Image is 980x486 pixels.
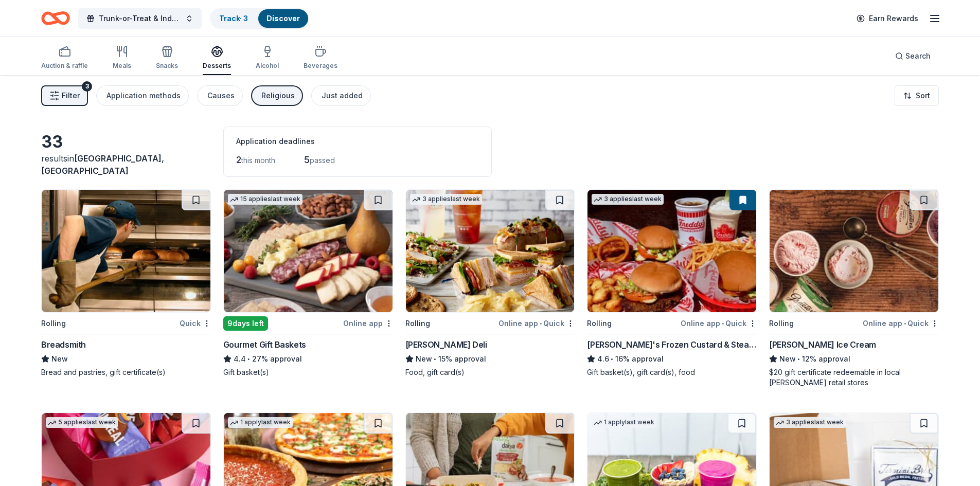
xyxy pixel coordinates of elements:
[798,355,800,363] span: •
[236,154,241,165] span: 2
[156,41,178,75] button: Snacks
[405,353,575,365] div: 15% approval
[597,353,609,365] span: 4.6
[223,367,393,377] div: Gift basket(s)
[587,189,757,377] a: Image for Freddy's Frozen Custard & Steakburgers3 applieslast weekRollingOnline app•Quick[PERSON_...
[228,194,302,205] div: 15 applies last week
[587,367,757,377] div: Gift basket(s), gift card(s), food
[41,85,88,106] button: Filter3
[779,353,796,365] span: New
[769,189,939,388] a: Image for Graeter's Ice CreamRollingOnline app•Quick[PERSON_NAME] Ice CreamNew•12% approval$20 gi...
[241,156,275,165] span: this month
[410,194,482,205] div: 3 applies last week
[863,317,939,330] div: Online app Quick
[180,317,211,330] div: Quick
[304,41,337,75] button: Beverages
[540,319,542,328] span: •
[770,190,938,312] img: Image for Graeter's Ice Cream
[223,189,393,377] a: Image for Gourmet Gift Baskets15 applieslast week9days leftOnline appGourmet Gift Baskets4.4•27% ...
[904,319,906,328] span: •
[592,194,664,205] div: 3 applies last week
[311,85,371,106] button: Just added
[261,89,295,102] div: Religious
[405,317,430,330] div: Rolling
[769,367,939,388] div: $20 gift certificate redeemable in local [PERSON_NAME] retail stores
[769,353,939,365] div: 12% approval
[405,338,487,351] div: [PERSON_NAME] Deli
[219,14,248,23] a: Track· 3
[916,89,930,102] span: Sort
[224,190,393,312] img: Image for Gourmet Gift Baskets
[228,417,293,428] div: 1 apply last week
[41,153,164,176] span: [GEOGRAPHIC_DATA], [GEOGRAPHIC_DATA]
[895,85,939,106] button: Sort
[406,190,575,312] img: Image for McAlister's Deli
[905,50,931,62] span: Search
[251,85,303,106] button: Religious
[113,62,131,70] div: Meals
[434,355,436,363] span: •
[310,156,335,165] span: passed
[41,367,211,377] div: Bread and pastries, gift certificate(s)
[587,317,612,330] div: Rolling
[223,353,393,365] div: 27% approval
[41,153,164,176] span: in
[266,14,300,23] a: Discover
[247,355,250,363] span: •
[722,319,724,328] span: •
[106,89,181,102] div: Application methods
[51,353,68,365] span: New
[207,89,235,102] div: Causes
[343,317,393,330] div: Online app
[113,41,131,75] button: Meals
[156,62,178,70] div: Snacks
[234,353,246,365] span: 4.4
[416,353,432,365] span: New
[41,317,66,330] div: Rolling
[304,154,310,165] span: 5
[322,89,363,102] div: Just added
[62,89,80,102] span: Filter
[41,132,211,152] div: 33
[850,9,924,28] a: Earn Rewards
[587,338,757,351] div: [PERSON_NAME]'s Frozen Custard & Steakburgers
[41,338,86,351] div: Breadsmith
[769,338,876,351] div: [PERSON_NAME] Ice Cream
[41,189,211,377] a: Image for BreadsmithRollingQuickBreadsmithNewBread and pastries, gift certificate(s)
[41,6,70,30] a: Home
[42,190,210,312] img: Image for Breadsmith
[203,41,231,75] button: Desserts
[256,41,279,75] button: Alcohol
[256,62,279,70] div: Alcohol
[210,8,309,29] button: Track· 3Discover
[769,317,794,330] div: Rolling
[197,85,243,106] button: Causes
[99,12,181,25] span: Trunk-or-Treat & Indoor Fall Fest
[681,317,757,330] div: Online app Quick
[611,355,614,363] span: •
[587,353,757,365] div: 16% approval
[41,152,211,177] div: results
[41,41,88,75] button: Auction & raffle
[405,367,575,377] div: Food, gift card(s)
[236,135,479,148] div: Application deadlines
[498,317,575,330] div: Online app Quick
[41,62,88,70] div: Auction & raffle
[587,190,756,312] img: Image for Freddy's Frozen Custard & Steakburgers
[887,46,939,66] button: Search
[82,81,92,92] div: 3
[405,189,575,377] a: Image for McAlister's Deli3 applieslast weekRollingOnline app•Quick[PERSON_NAME] DeliNew•15% appr...
[223,338,306,351] div: Gourmet Gift Baskets
[304,62,337,70] div: Beverages
[203,62,231,70] div: Desserts
[96,85,189,106] button: Application methods
[223,316,268,331] div: 9 days left
[774,417,846,428] div: 3 applies last week
[78,8,202,29] button: Trunk-or-Treat & Indoor Fall Fest
[592,417,656,428] div: 1 apply last week
[46,417,118,428] div: 5 applies last week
